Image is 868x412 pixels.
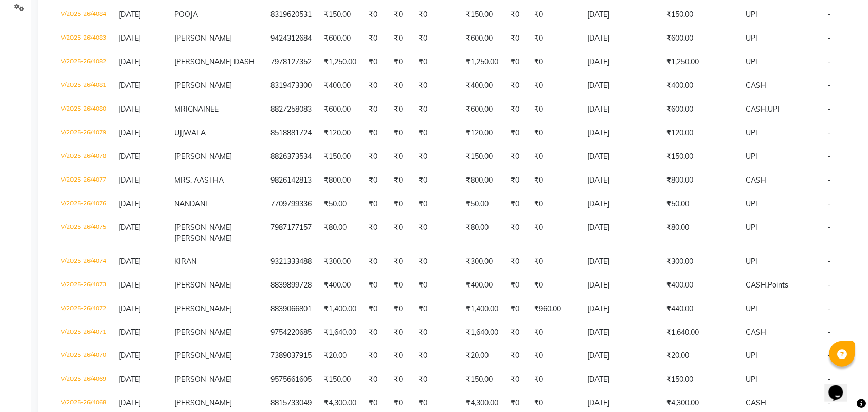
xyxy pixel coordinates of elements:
span: MRIGNAINEE [174,104,219,114]
td: ₹0 [363,216,388,250]
td: ₹0 [528,250,582,274]
span: [DATE] [119,57,141,66]
span: CASH [746,399,767,408]
td: ₹0 [363,297,388,321]
td: ₹0 [388,98,412,121]
iframe: chat widget [825,371,858,402]
span: [PERSON_NAME] [174,399,232,408]
td: ₹800.00 [460,169,504,192]
span: [PERSON_NAME] [174,375,232,384]
td: 8319473300 [264,74,318,98]
span: CASH, [746,280,768,290]
span: [DATE] [119,128,141,137]
td: ₹0 [504,50,528,74]
td: ₹0 [388,216,412,250]
td: 7389037915 [264,345,318,368]
td: ₹0 [363,321,388,345]
span: CASH [746,81,767,90]
span: UPI [746,351,758,361]
td: V/2025-26/4073 [55,274,113,297]
td: ₹0 [412,145,460,169]
span: [DATE] [119,81,141,90]
td: ₹600.00 [318,98,363,121]
span: [DATE] [119,280,141,290]
td: ₹0 [504,27,528,50]
span: [DATE] [119,152,141,161]
td: ₹0 [504,3,528,27]
td: ₹0 [363,274,388,297]
td: ₹0 [504,297,528,321]
td: ₹0 [363,192,388,216]
span: [DATE] [119,10,141,19]
td: ₹600.00 [661,98,740,121]
td: ₹120.00 [460,121,504,145]
td: ₹0 [504,98,528,121]
td: ₹0 [504,169,528,192]
td: [DATE] [582,121,661,145]
td: ₹0 [363,27,388,50]
span: - [828,128,831,137]
td: 8518881724 [264,121,318,145]
span: POOJA [174,10,198,19]
td: ₹0 [412,368,460,392]
td: V/2025-26/4078 [55,145,113,169]
td: [DATE] [582,98,661,121]
td: ₹0 [412,98,460,121]
td: ₹0 [528,74,582,98]
span: UPI [746,57,758,66]
td: ₹0 [412,27,460,50]
td: [DATE] [582,297,661,321]
td: 8839899728 [264,274,318,297]
td: ₹80.00 [460,216,504,250]
td: ₹150.00 [661,368,740,392]
td: ₹0 [412,121,460,145]
td: ₹0 [363,3,388,27]
span: UPI [768,104,780,114]
span: MRS. AASTHA [174,175,224,185]
td: 7978127352 [264,50,318,74]
td: ₹400.00 [460,274,504,297]
td: ₹0 [388,169,412,192]
td: ₹20.00 [318,345,363,368]
td: V/2025-26/4071 [55,321,113,345]
td: ₹0 [504,321,528,345]
td: ₹0 [388,321,412,345]
td: ₹1,250.00 [318,50,363,74]
td: ₹0 [504,192,528,216]
td: ₹150.00 [460,145,504,169]
td: ₹300.00 [661,250,740,274]
td: 9321333488 [264,250,318,274]
td: ₹1,250.00 [460,50,504,74]
td: 8839066801 [264,297,318,321]
span: KIRAN [174,257,196,266]
span: [DATE] [119,304,141,313]
td: ₹0 [412,169,460,192]
td: ₹600.00 [460,98,504,121]
td: ₹600.00 [661,27,740,50]
td: ₹0 [388,345,412,368]
span: NANDANI [174,199,207,208]
td: ₹1,640.00 [460,321,504,345]
span: - [828,104,831,114]
td: ₹0 [528,121,582,145]
td: [DATE] [582,169,661,192]
td: [DATE] [582,345,661,368]
td: [DATE] [582,216,661,250]
span: - [828,81,831,90]
span: [PERSON_NAME] [174,152,232,161]
span: Points [768,280,789,290]
td: ₹0 [528,3,582,27]
td: ₹150.00 [460,368,504,392]
span: [DATE] [119,199,141,208]
td: ₹120.00 [318,121,363,145]
td: ₹0 [412,50,460,74]
td: V/2025-26/4074 [55,250,113,274]
span: [PERSON_NAME] [174,33,232,43]
span: - [828,304,831,313]
td: ₹150.00 [318,145,363,169]
span: UPI [746,152,758,161]
td: ₹1,400.00 [318,297,363,321]
td: ₹150.00 [318,3,363,27]
td: ₹0 [388,368,412,392]
td: ₹0 [388,27,412,50]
